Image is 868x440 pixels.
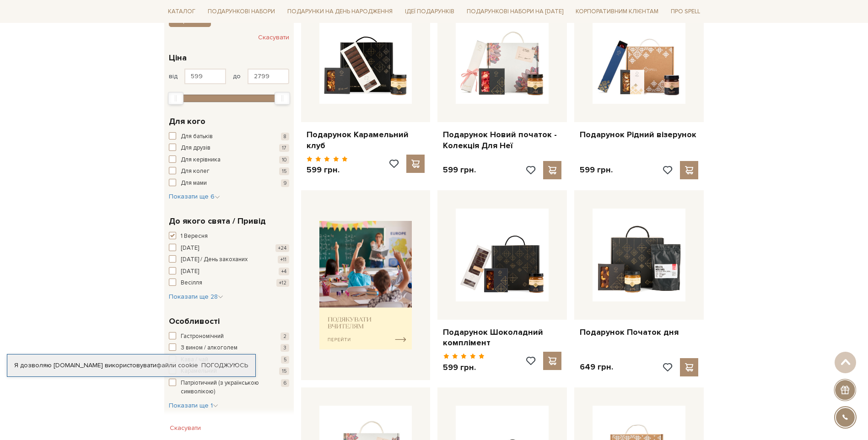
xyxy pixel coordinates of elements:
[181,144,210,153] span: Для друзів
[580,327,698,338] a: Подарунок Початок дня
[443,327,561,349] a: Подарунок Шоколадний комплімент
[156,361,198,369] a: файли cookie
[169,279,289,288] button: Весілля +12
[443,129,561,151] a: Подарунок Новий початок - Колекція Для Неї
[279,367,289,375] span: 15
[169,315,220,327] span: Особливості
[279,167,289,175] span: 15
[169,343,289,353] button: З вином / алкоголем 3
[169,156,289,165] button: Для керівника 10
[275,244,289,252] span: +24
[281,133,289,140] span: 8
[204,5,279,19] a: Подарункові набори
[281,179,289,187] span: 9
[169,72,178,80] span: від
[278,256,289,263] span: +11
[169,215,266,227] span: До якого свята / Привід
[169,167,289,176] button: Для колег 15
[181,179,207,188] span: Для мами
[319,221,412,349] img: banner
[181,332,224,341] span: Гастрономічний
[580,129,698,140] a: Подарунок Рідний візерунок
[169,267,289,276] button: [DATE] +4
[280,333,289,340] span: 2
[169,293,223,300] span: Показати ще 28
[281,356,289,364] span: 5
[258,30,289,45] button: Скасувати
[279,144,289,152] span: 17
[169,132,289,141] button: Для батьків 8
[181,379,264,397] span: Патріотичний (з українською символікою)
[463,4,567,19] a: Подарункові набори на [DATE]
[169,193,220,200] span: Показати ще 6
[443,165,476,175] p: 599 грн.
[181,255,248,264] span: [DATE] / День закоханих
[667,5,704,19] a: Про Spell
[164,421,206,435] button: Скасувати
[181,232,208,241] span: 1 Вересня
[169,402,218,409] span: Показати ще 1
[201,361,248,370] a: Погоджуюсь
[572,4,662,19] a: Корпоративним клієнтам
[307,165,348,175] p: 599 грн.
[169,255,289,264] button: [DATE] / День закоханих +11
[181,244,199,253] span: [DATE]
[279,156,289,164] span: 10
[169,115,205,128] span: Для кого
[284,5,396,19] a: Подарунки на День народження
[275,92,290,105] div: Max
[401,5,458,19] a: Ідеї подарунків
[248,69,289,84] input: Ціна
[233,72,241,80] span: до
[169,192,220,201] button: Показати ще 6
[181,279,202,288] span: Весілля
[443,362,485,373] p: 599 грн.
[580,165,613,175] p: 599 грн.
[276,279,289,287] span: +12
[280,344,289,352] span: 3
[181,132,213,141] span: Для батьків
[169,244,289,253] button: [DATE] +24
[7,361,255,370] div: Я дозволяю [DOMAIN_NAME] використовувати
[307,129,425,151] a: Подарунок Карамельний клуб
[169,332,289,341] button: Гастрономічний 2
[169,179,289,188] button: Для мами 9
[281,379,289,387] span: 6
[164,5,199,19] a: Каталог
[181,343,237,353] span: З вином / алкоголем
[181,267,199,276] span: [DATE]
[279,268,289,275] span: +4
[169,144,289,153] button: Для друзів 17
[169,292,223,301] button: Показати ще 28
[184,69,226,84] input: Ціна
[169,232,289,241] button: 1 Вересня
[580,362,613,372] p: 649 грн.
[169,52,187,64] span: Ціна
[168,92,183,105] div: Min
[181,167,210,176] span: Для колег
[169,379,289,397] button: Патріотичний (з українською символікою) 6
[169,401,218,410] button: Показати ще 1
[181,156,221,165] span: Для керівника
